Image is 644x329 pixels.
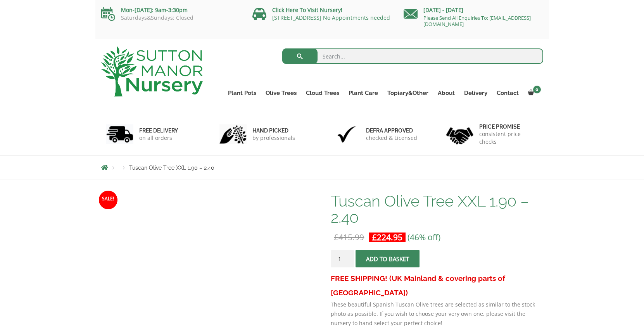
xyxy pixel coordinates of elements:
p: by professionals [252,134,295,142]
a: About [433,88,459,98]
span: Sale! [99,191,117,209]
span: Tuscan Olive Tree XXL 1.90 – 2.40 [129,165,214,171]
h6: hand picked [252,127,295,134]
input: Product quantity [331,250,354,267]
h6: FREE DELIVERY [139,127,178,134]
input: Search... [282,48,543,64]
img: logo [101,47,203,96]
a: Contact [492,88,523,98]
a: Plant Care [344,88,383,98]
a: Please Send All Enquiries To: [EMAIL_ADDRESS][DOMAIN_NAME] [423,14,531,28]
a: Click Here To Visit Nursery! [272,6,342,14]
span: £ [334,232,338,243]
a: Delivery [459,88,492,98]
bdi: 224.95 [372,232,402,243]
button: Add to basket [356,250,420,267]
img: 4.jpg [446,122,473,146]
a: 0 [523,88,543,98]
a: [STREET_ADDRESS] No Appointments needed [272,14,390,21]
a: Olive Trees [261,88,301,98]
h1: Tuscan Olive Tree XXL 1.90 – 2.40 [331,193,543,226]
span: (46% off) [407,232,440,243]
a: Plant Pots [223,88,261,98]
p: [DATE] - [DATE] [404,5,543,15]
h6: Price promise [479,123,538,130]
span: £ [372,232,377,243]
bdi: 415.99 [334,232,364,243]
nav: Breadcrumbs [101,164,543,171]
p: These beautiful Spanish Tuscan Olive trees are selected as similar to the stock photo as possible... [331,300,543,328]
img: 3.jpg [333,124,360,144]
p: on all orders [139,134,178,142]
a: Cloud Trees [301,88,344,98]
h6: Defra approved [366,127,417,134]
p: checked & Licensed [366,134,417,142]
a: Topiary&Other [383,88,433,98]
p: Saturdays&Sundays: Closed [101,15,241,21]
h3: FREE SHIPPING! (UK Mainland & covering parts of [GEOGRAPHIC_DATA]) [331,271,543,300]
img: 2.jpg [219,124,247,144]
img: 1.jpg [106,124,133,144]
p: Mon-[DATE]: 9am-3:30pm [101,5,241,15]
span: 0 [533,86,541,93]
p: consistent price checks [479,130,538,146]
